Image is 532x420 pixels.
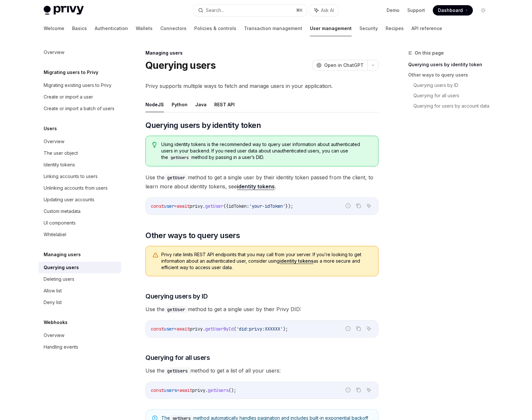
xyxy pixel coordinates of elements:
[145,59,216,71] h1: Querying users
[194,5,307,16] button: Search...⌘K
[44,319,68,326] h5: Webhooks
[244,21,302,36] a: Transaction management
[179,387,192,393] span: await
[408,59,494,70] a: Querying users by identity token
[38,262,121,273] a: Querying users
[44,219,76,227] div: UI components
[44,93,93,101] div: Create or import a user
[205,203,223,209] span: getUser
[38,205,121,217] a: Custom metadata
[44,105,114,112] div: Create or import a batch of users
[38,103,121,114] a: Create or import a batch of users
[38,91,121,103] a: Create or import a user
[44,299,62,306] div: Deny list
[44,173,98,180] div: Linking accounts to users
[38,47,121,58] a: Overview
[38,147,121,159] a: The user object
[229,203,249,209] span: idToken:
[145,305,378,314] span: Use the method to get a single user by their Privy DID:
[192,387,205,393] span: privy
[354,202,363,210] button: Copy the contents from the code block
[145,173,378,191] span: Use the method to get a single user by their identity token passed from the client, to learn more...
[95,21,128,36] a: Authentication
[174,203,177,209] span: =
[44,81,112,89] div: Migrating existing users to Privy
[44,343,78,351] div: Handling events
[164,326,174,332] span: user
[44,138,64,145] div: Overview
[433,5,473,16] a: Dashboard
[177,387,179,393] span: =
[145,50,378,56] div: Managing users
[145,97,164,112] button: NodeJS
[206,6,224,14] div: Search...
[177,326,190,332] span: await
[38,297,121,308] a: Deny list
[164,387,177,393] span: users
[72,21,87,36] a: Basics
[195,97,207,112] button: Java
[234,326,236,332] span: (
[165,367,190,374] code: getUsers
[145,120,261,131] span: Querying users by identity token
[44,184,108,192] div: Unlinking accounts from users
[223,203,229,209] span: ({
[208,387,229,393] span: getUsers
[408,70,494,80] a: Other ways to query users
[344,386,352,394] button: Report incorrect code
[280,258,314,264] a: identity tokens
[174,326,177,332] span: =
[38,229,121,240] a: Whitelabel
[411,21,442,36] a: API reference
[249,203,285,209] span: 'your-idToken'
[386,21,404,36] a: Recipes
[38,171,121,182] a: Linking accounts to users
[478,5,488,16] button: Toggle dark mode
[44,207,80,215] div: Custom metadata
[161,141,372,161] span: Using identity tokens is the recommended way to query user information about authenticated users ...
[164,203,174,209] span: user
[152,142,157,148] svg: Tip
[38,136,121,147] a: Overview
[365,202,373,210] button: Ask AI
[38,194,121,205] a: Updating user accounts
[38,182,121,194] a: Unlinking accounts from users
[44,275,74,283] div: Deleting users
[285,203,293,209] span: });
[387,7,399,14] a: Demo
[38,159,121,171] a: Identity tokens
[413,80,494,90] a: Querying users by ID
[38,273,121,285] a: Deleting users
[365,324,373,333] button: Ask AI
[44,287,62,295] div: Allow list
[324,62,364,68] span: Open in ChatGPT
[283,326,288,332] span: );
[359,21,378,36] a: Security
[152,252,159,258] svg: Warning
[145,81,378,90] span: Privy supports multiple ways to fetch and manage users in your application.
[413,90,494,101] a: Querying for all users
[172,97,187,112] button: Python
[310,21,352,36] a: User management
[145,353,210,362] span: Querying for all users
[38,285,121,297] a: Allow list
[365,386,373,394] button: Ask AI
[44,231,66,238] div: Whitelabel
[38,217,121,229] a: UI components
[344,202,352,210] button: Report incorrect code
[160,21,186,36] a: Connectors
[44,21,64,36] a: Welcome
[44,6,84,15] img: light logo
[344,324,352,333] button: Report incorrect code
[205,387,208,393] span: .
[237,183,275,190] a: identity tokens
[161,251,372,271] span: Privy rate limits REST API endpoints that you may call from your server. If you’re looking to get...
[44,149,78,157] div: The user object
[407,7,425,14] a: Support
[44,251,81,258] h5: Managing users
[38,330,121,341] a: Overview
[203,326,205,332] span: .
[44,161,75,169] div: Identity tokens
[145,230,240,241] span: Other ways to query users
[236,326,283,332] span: 'did:privy:XXXXXX'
